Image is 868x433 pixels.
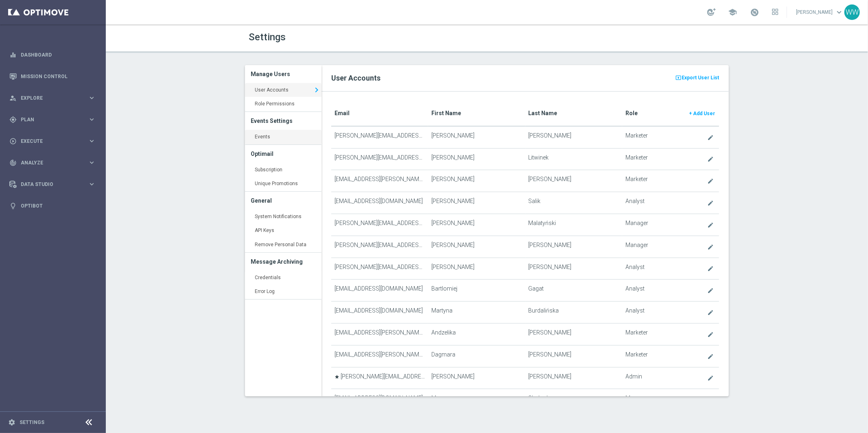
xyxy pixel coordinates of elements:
td: [PERSON_NAME] [525,126,622,148]
td: Dagmara [428,345,525,367]
td: Salik [525,192,622,214]
div: Plan [9,116,88,123]
td: [PERSON_NAME] [428,170,525,192]
td: [EMAIL_ADDRESS][PERSON_NAME][DOMAIN_NAME] [331,345,428,367]
div: Analyze [9,159,88,166]
td: Burdalińska [525,302,622,324]
td: [PERSON_NAME][EMAIL_ADDRESS][DOMAIN_NAME] [331,148,428,170]
button: gps_fixed Plan keyboard_arrow_right [9,116,96,123]
a: Dashboard [21,44,96,66]
i: keyboard_arrow_right [88,137,96,145]
td: Andzelika [428,323,525,345]
span: Marketer [625,132,648,139]
td: Litwinek [525,148,622,170]
span: Analyst [625,198,645,205]
i: keyboard_arrow_right [312,84,321,96]
a: Events [245,130,321,144]
button: person_search Explore keyboard_arrow_right [9,95,96,101]
span: Plan [21,117,88,122]
td: [PERSON_NAME] [525,345,622,367]
i: lightbulb [9,202,17,210]
translate: Role [625,110,638,116]
td: Shcherbyna [525,389,622,411]
h3: General [251,192,315,210]
i: create [707,375,714,381]
i: create [707,200,714,206]
td: [PERSON_NAME] [428,192,525,214]
i: play_circle_outline [9,138,17,145]
span: Analyst [625,264,645,271]
h3: Optimail [251,145,315,163]
translate: Last Name [529,110,558,116]
td: [PERSON_NAME] [525,323,622,345]
span: Execute [21,139,88,144]
td: Martyna [428,302,525,324]
td: [EMAIL_ADDRESS][DOMAIN_NAME] [331,192,428,214]
i: present_to_all [675,74,682,82]
td: [EMAIL_ADDRESS][PERSON_NAME][DOMAIN_NAME] [331,170,428,192]
td: [PERSON_NAME] [428,126,525,148]
td: [PERSON_NAME] [428,367,525,389]
span: Analyst [625,307,645,314]
div: Execute [9,138,88,145]
i: create [707,156,714,162]
button: track_changes Analyze keyboard_arrow_right [9,160,96,166]
h3: Events Settings [251,112,315,130]
div: lightbulb Optibot [9,203,96,209]
button: play_circle_outline Execute keyboard_arrow_right [9,138,96,144]
a: User Accounts [245,83,321,98]
i: keyboard_arrow_right [88,159,96,166]
a: Optibot [21,195,96,216]
i: equalizer [9,51,17,59]
a: Subscription [245,163,321,177]
span: Marketer [625,154,648,161]
button: Data Studio keyboard_arrow_right [9,181,96,188]
td: [PERSON_NAME] [428,148,525,170]
td: [PERSON_NAME][EMAIL_ADDRESS][PERSON_NAME][DOMAIN_NAME] [331,126,428,148]
td: Maryna [428,389,525,411]
span: + [689,111,692,116]
span: keyboard_arrow_down [835,8,844,17]
span: school [728,8,737,17]
td: [PERSON_NAME] [428,236,525,258]
span: Manager [625,395,648,402]
i: person_search [9,94,17,102]
button: Mission Control [9,73,96,80]
td: [PERSON_NAME] [428,214,525,236]
td: [PERSON_NAME][EMAIL_ADDRESS][PERSON_NAME][DOMAIN_NAME] [331,258,428,280]
i: create [707,244,714,250]
div: Mission Control [9,66,96,87]
i: create [707,287,714,294]
span: Data Studio [21,182,88,187]
i: settings [8,419,15,426]
a: Unique Promotions [245,177,321,191]
i: star [335,374,339,379]
span: Analyze [21,160,88,165]
div: Explore [9,94,88,102]
td: [EMAIL_ADDRESS][DOMAIN_NAME] [331,280,428,302]
a: Credentials [245,271,321,285]
button: equalizer Dashboard [9,52,96,58]
td: [PERSON_NAME] [525,170,622,192]
h3: Message Archiving [251,253,315,271]
a: API Keys [245,223,321,238]
a: Error Log [245,284,321,299]
td: [PERSON_NAME][EMAIL_ADDRESS][PERSON_NAME][DOMAIN_NAME] [331,367,428,389]
span: Explore [21,96,88,101]
i: track_changes [9,159,17,166]
h2: User Accounts [331,73,719,83]
translate: First Name [431,110,461,116]
td: [PERSON_NAME] [525,236,622,258]
td: [EMAIL_ADDRESS][DOMAIN_NAME] [331,302,428,324]
span: Admin [625,373,642,380]
a: Mission Control [21,66,96,87]
span: Marketer [625,176,648,183]
div: Data Studio [9,181,88,188]
td: [PERSON_NAME][EMAIL_ADDRESS][PERSON_NAME][DOMAIN_NAME] [331,236,428,258]
td: [PERSON_NAME] [525,258,622,280]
